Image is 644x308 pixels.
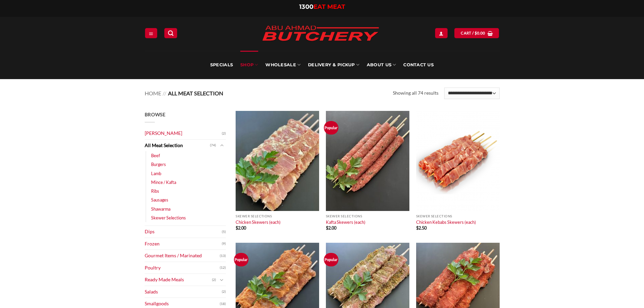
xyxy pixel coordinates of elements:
[326,111,409,211] img: Kafta Skewers
[145,286,222,298] a: Salads
[145,274,212,286] a: Ready Made Meals
[145,28,157,38] a: Menu
[168,90,223,96] span: All Meat Selection
[416,111,500,211] img: Chicken Kebabs Skewers
[151,178,176,187] a: Mince / Kafta
[222,227,226,237] span: (5)
[151,187,159,195] a: Ribs
[475,31,485,35] bdi: 0.00
[151,195,168,204] a: Sausages
[164,28,177,38] a: Search
[256,21,385,47] img: Abu Ahmad Butchery
[210,140,216,150] span: (74)
[313,3,345,10] span: EAT MEAT
[145,262,220,274] a: Poultry
[220,251,226,261] span: (13)
[236,219,281,225] a: Chicken Skewers (each)
[145,226,222,238] a: Dips
[299,3,345,10] a: 1300EAT MEAT
[416,214,500,218] p: Skewer Selections
[151,151,160,160] a: Beef
[416,225,427,231] bdi: 2.50
[145,112,166,117] span: Browse
[444,88,499,99] select: Shop order
[475,30,477,36] span: $
[222,239,226,249] span: (9)
[151,205,170,213] a: Shawarma
[145,127,222,139] a: [PERSON_NAME]
[416,219,476,225] a: Chicken Kebabs Skewers (each)
[218,142,226,149] button: Toggle
[236,111,319,211] img: Chicken Skewers
[326,214,409,218] p: Skewer Selections
[461,30,485,36] span: Cart /
[393,89,438,97] p: Showing all 74 results
[299,3,313,10] span: 1300
[454,28,499,38] a: View cart
[435,28,447,38] a: Login
[145,140,210,151] a: All Meat Selection
[222,128,226,139] span: (2)
[218,276,226,284] button: Toggle
[265,51,301,79] a: Wholesale
[145,238,222,250] a: Frozen
[367,51,396,79] a: About Us
[145,90,161,96] a: Home
[151,160,166,169] a: Burgers
[326,225,336,231] bdi: 2.00
[212,275,216,285] span: (2)
[236,214,319,218] p: Skewer Selections
[222,287,226,297] span: (2)
[403,51,434,79] a: Contact Us
[151,213,186,222] a: Skewer Selections
[240,51,258,79] a: SHOP
[151,169,161,178] a: Lamb
[145,250,220,262] a: Gourmet Items / Marinated
[308,51,359,79] a: Delivery & Pickup
[326,225,328,231] span: $
[236,225,246,231] bdi: 2.00
[326,219,365,225] a: Kafta Skewers (each)
[220,263,226,273] span: (12)
[210,51,233,79] a: Specials
[416,225,419,231] span: $
[163,90,166,96] span: //
[236,225,238,231] span: $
